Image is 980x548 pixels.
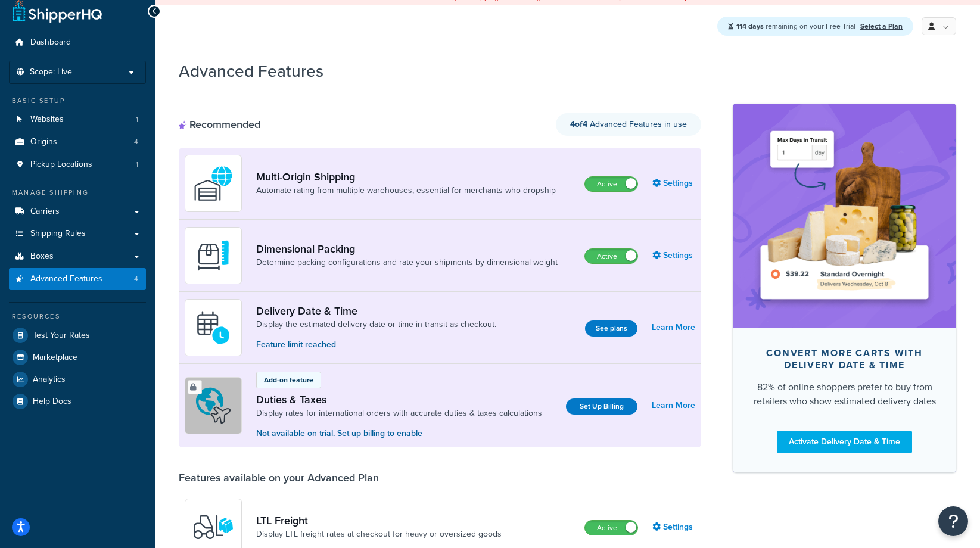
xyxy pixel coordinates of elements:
a: Boxes [9,245,146,267]
a: Help Docs [9,391,146,412]
img: gfkeb5ejjkALwAAAABJRU5ErkJggg== [192,307,234,348]
label: Active [585,521,637,535]
span: remaining on your Free Trial [736,21,857,32]
img: WatD5o0RtDAAAAAElFTkSuQmCC [192,163,234,204]
a: Shipping Rules [9,223,146,245]
span: Analytics [33,375,66,385]
span: Test Your Rates [33,331,90,341]
a: Advanced Features4 [9,268,146,290]
a: Activate Delivery Date & Time [777,431,912,453]
li: Pickup Locations [9,154,146,176]
li: Origins [9,131,146,153]
span: 4 [134,137,138,147]
span: Advanced Features in use [570,118,687,130]
a: Settings [652,247,695,264]
img: y79ZsPf0fXUFUhFXDzUgf+ktZg5F2+ohG75+v3d2s1D9TjoU8PiyCIluIjV41seZevKCRuEjTPPOKHJsQcmKCXGdfprl3L4q7... [192,506,234,548]
a: Origins4 [9,131,146,153]
img: feature-image-ddt-36eae7f7280da8017bfb280eaccd9c446f90b1fe08728e4019434db127062ab4.png [751,122,938,310]
li: Websites [9,108,146,130]
a: Select a Plan [860,21,903,32]
a: Websites1 [9,108,146,130]
p: Feature limit reached [256,338,496,351]
div: Recommended [179,118,260,131]
span: Shipping Rules [30,229,86,239]
span: 4 [134,274,138,284]
span: Origins [30,137,57,147]
a: LTL Freight [256,514,502,527]
a: Determine packing configurations and rate your shipments by dimensional weight [256,257,558,269]
a: Settings [652,519,695,535]
div: Basic Setup [9,96,146,106]
a: Test Your Rates [9,325,146,346]
li: Advanced Features [9,268,146,290]
a: Display LTL freight rates at checkout for heavy or oversized goods [256,528,502,540]
a: Display rates for international orders with accurate duties & taxes calculations [256,407,542,419]
a: Analytics [9,369,146,390]
a: Delivery Date & Time [256,304,496,317]
a: See plans [585,320,637,337]
a: Dimensional Packing [256,242,558,256]
h1: Advanced Features [179,60,323,83]
div: 82% of online shoppers prefer to buy from retailers who show estimated delivery dates [752,380,937,409]
a: Display the estimated delivery date or time in transit as checkout. [256,319,496,331]
span: 1 [136,114,138,124]
a: Pickup Locations1 [9,154,146,176]
label: Active [585,177,637,191]
span: Websites [30,114,64,124]
a: Multi-Origin Shipping [256,170,556,183]
strong: 114 days [736,21,764,32]
a: Carriers [9,201,146,223]
span: Boxes [30,251,54,261]
span: Advanced Features [30,274,102,284]
span: Pickup Locations [30,160,92,170]
label: Active [585,249,637,263]
a: Settings [652,175,695,192]
a: Duties & Taxes [256,393,542,406]
a: Set Up Billing [566,398,637,415]
p: Add-on feature [264,375,313,385]
div: Resources [9,312,146,322]
div: Manage Shipping [9,188,146,198]
a: Learn More [652,319,695,336]
strong: 4 of 4 [570,118,587,130]
a: Learn More [652,397,695,414]
span: Scope: Live [30,67,72,77]
span: Carriers [30,207,60,217]
span: Dashboard [30,38,71,48]
span: Marketplace [33,353,77,363]
p: Not available on trial. Set up billing to enable [256,427,542,440]
img: DTVBYsAAAAAASUVORK5CYII= [192,235,234,276]
div: Convert more carts with delivery date & time [752,347,937,371]
span: Help Docs [33,397,71,407]
a: Dashboard [9,32,146,54]
button: Open Resource Center [938,506,968,536]
div: Features available on your Advanced Plan [179,471,379,484]
a: Marketplace [9,347,146,368]
a: Automate rating from multiple warehouses, essential for merchants who dropship [256,185,556,197]
span: 1 [136,160,138,170]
